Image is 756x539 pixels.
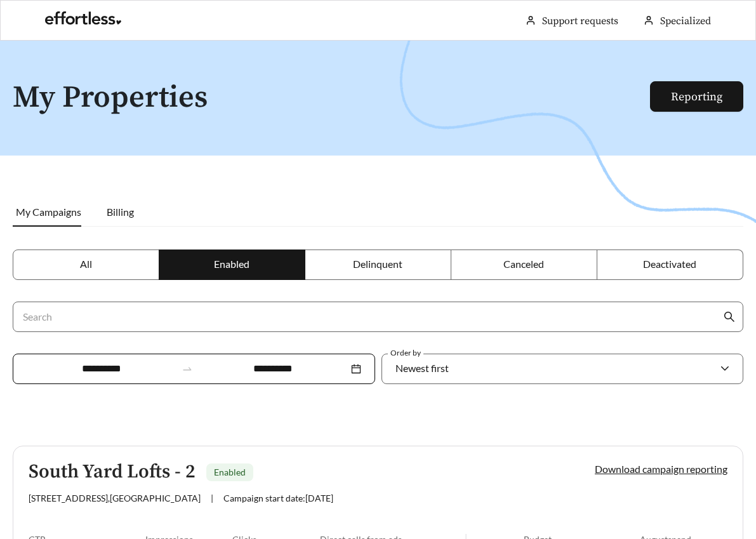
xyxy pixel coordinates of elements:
span: Deactivated [643,258,696,270]
button: Reporting [650,81,743,112]
span: | [211,493,213,503]
span: Canceled [503,258,544,270]
span: Enabled [214,467,246,477]
span: Newest first [395,362,449,374]
span: to [182,363,193,375]
span: My Campaigns [16,206,81,218]
h5: South Yard Lofts - 2 [29,462,196,482]
span: Campaign start date: [DATE] [223,493,333,503]
span: Enabled [214,258,249,270]
span: Billing [107,206,134,218]
a: Support requests [542,15,618,27]
span: [STREET_ADDRESS] , [GEOGRAPHIC_DATA] [29,493,201,503]
span: search [724,311,735,323]
span: swap-right [182,363,193,375]
span: Delinquent [353,258,402,270]
span: Specialized [660,15,711,27]
span: All [80,258,92,270]
a: Reporting [671,90,722,104]
h1: My Properties [13,81,652,115]
a: Download campaign reporting [595,463,727,475]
